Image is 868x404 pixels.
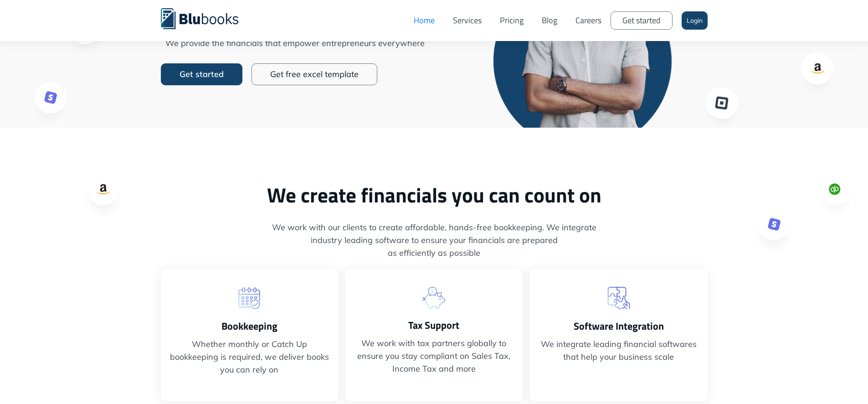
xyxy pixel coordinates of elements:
span: We work with our clients to create affordable, hands-free bookkeeping. We integrate [161,221,708,234]
a: Get started [611,11,673,30]
a: Home [405,7,444,34]
h3: Bookkeeping [170,319,329,333]
a: Pricing [491,7,533,34]
span: as efficiently as possible [161,247,708,259]
p: We work with tax partners globally to ensure you stay compliant on Sales Tax, Income Tax and more [354,337,514,375]
a: Blog [533,7,566,34]
p: We integrate leading financial softwares that help your business scale [539,338,698,363]
span: We provide the financials that empower entrepreneurs everywhere [161,37,430,50]
a: Get started [161,63,242,85]
a: Services [444,7,491,34]
h3: Software Integration [539,319,698,333]
p: Whether monthly or Catch Up bookkeeping is required, we deliver books you can rely on [170,338,329,376]
h2: We create financials you can count on [161,182,708,207]
span: industry leading software to ensure your financials are prepared [161,234,708,247]
a: home [161,7,252,29]
a: Get free excel template [252,63,377,85]
h3: Tax Support [354,318,514,332]
a: Careers [566,7,611,34]
a: Login [682,11,708,30]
